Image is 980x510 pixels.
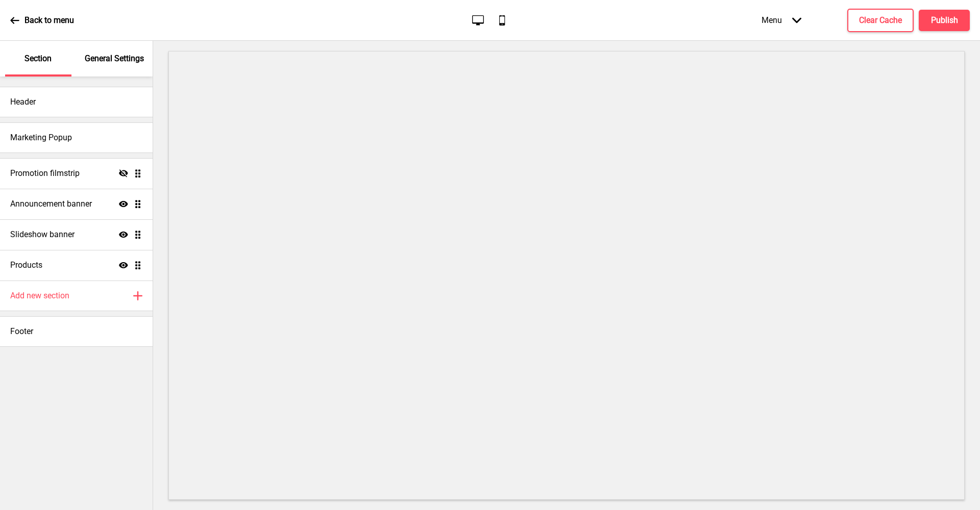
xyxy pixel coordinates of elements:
[85,53,144,64] p: General Settings
[24,53,52,64] p: Section
[10,229,75,240] h4: Slideshow banner
[10,96,36,108] h4: Header
[931,15,958,26] h4: Publish
[919,10,970,31] button: Publish
[10,168,80,179] h4: Promotion filmstrip
[10,7,74,34] a: Back to menu
[859,15,902,26] h4: Clear Cache
[10,326,33,337] h4: Footer
[751,5,812,35] div: Menu
[24,15,74,26] p: Back to menu
[10,198,92,210] h4: Announcement banner
[10,132,72,143] h4: Marketing Popup
[10,260,42,271] h4: Products
[10,290,69,301] h4: Add new section
[847,9,914,32] button: Clear Cache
